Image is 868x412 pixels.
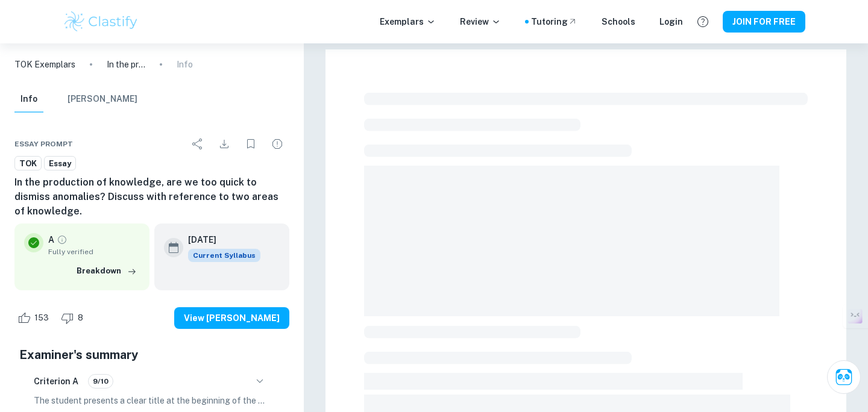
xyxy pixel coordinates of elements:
[14,86,43,113] button: Info
[380,15,436,28] p: Exemplars
[28,312,55,324] span: 153
[14,175,289,219] h6: In the production of knowledge, are we too quick to dismiss anomalies? Discuss with reference to ...
[68,86,137,113] button: [PERSON_NAME]
[107,58,145,71] p: In the production of knowledge, are we too quick to dismiss anomalies? Discuss with reference to ...
[89,376,113,387] span: 9/10
[71,312,90,324] span: 8
[14,58,75,71] a: TOK Exemplars
[531,15,577,28] a: Tutoring
[188,249,260,262] span: Current Syllabus
[15,158,41,170] span: TOK
[212,132,236,156] div: Download
[602,15,635,28] a: Schools
[58,308,90,328] div: Dislike
[188,233,251,246] h6: [DATE]
[723,11,805,33] button: JOIN FOR FREE
[265,132,289,156] div: Report issue
[74,262,140,280] button: Breakdown
[14,156,42,171] a: TOK
[63,10,139,34] img: Clastify logo
[460,15,501,28] p: Review
[188,249,260,262] div: This exemplar is based on the current syllabus. Feel free to refer to it for inspiration/ideas wh...
[44,156,76,171] a: Essay
[659,15,683,28] a: Login
[45,158,75,170] span: Essay
[19,346,285,364] h5: Examiner's summary
[186,132,210,156] div: Share
[693,11,713,32] button: Help and Feedback
[177,58,193,71] p: Info
[14,308,55,328] div: Like
[34,394,270,407] p: The student presents a clear title at the beginning of the TOK essay and maintains a sustained fo...
[827,360,861,394] button: Ask Clai
[48,246,140,257] span: Fully verified
[48,233,54,246] p: A
[57,234,68,245] a: Grade fully verified
[34,375,78,388] h6: Criterion A
[239,132,263,156] div: Bookmark
[174,307,289,329] button: View [PERSON_NAME]
[14,139,73,149] span: Essay prompt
